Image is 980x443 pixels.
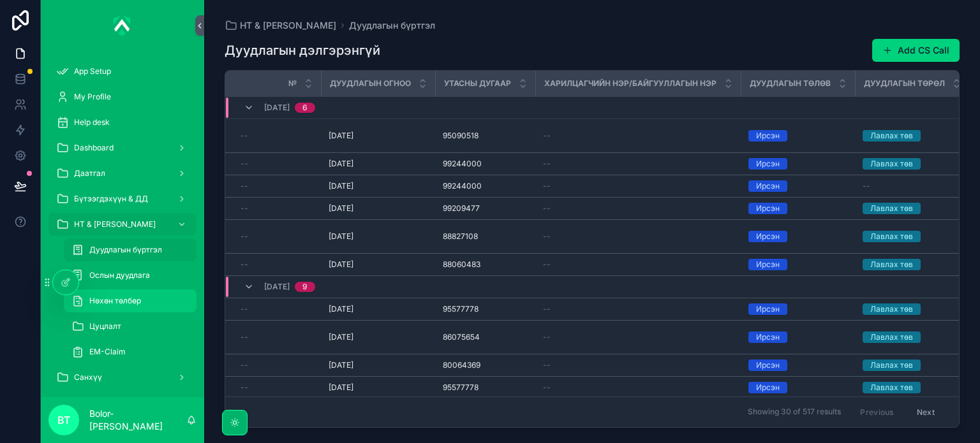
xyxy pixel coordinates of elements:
a: 99244000 [443,181,528,191]
span: -- [543,259,551,270]
a: -- [543,231,733,242]
span: [DATE] [329,360,353,370]
span: [DATE] [329,382,353,393]
div: Ирсэн [756,359,780,371]
div: Лавлах төв [870,158,913,170]
a: Ирсэн [748,180,847,192]
span: Дуудлагын төрөл [864,78,945,89]
div: Лавлах төв [870,203,913,214]
div: Ирсэн [756,259,780,270]
span: 95090518 [443,131,479,141]
span: -- [241,259,248,270]
a: App Setup [48,60,197,83]
span: -- [543,332,551,342]
span: 95577778 [443,304,479,314]
span: -- [241,181,248,191]
span: Дуудлагын огноо [330,78,411,89]
a: -- [543,332,733,342]
span: 80064369 [443,360,480,370]
a: Лавлах төв [863,331,961,343]
div: Лавлах төв [870,303,913,315]
span: Цуцлалт [89,321,121,331]
div: Лавлах төв [870,259,913,270]
a: 95577778 [443,382,528,393]
span: Утасны дугаар [444,78,511,89]
a: -- [543,360,733,370]
a: [DATE] [329,360,427,370]
a: -- [241,382,313,393]
h1: Дуудлагын дэлгэрэнгүй [225,41,380,59]
span: -- [241,382,248,393]
span: -- [863,181,870,191]
a: -- [241,304,313,314]
a: Dashboard [48,136,197,159]
a: НТ & [PERSON_NAME] [225,19,336,32]
span: Dashboard [74,143,114,153]
div: Лавлах төв [870,331,913,343]
span: -- [241,304,248,314]
a: -- [241,181,313,191]
span: My Profile [74,92,111,102]
a: Ирсэн [748,231,847,242]
span: -- [241,231,248,242]
div: scrollable content [41,51,204,397]
a: Нөхөн төлбөр [64,289,197,312]
span: [DATE] [329,332,353,342]
span: [DATE] [329,259,353,270]
a: [DATE] [329,382,427,393]
div: Ирсэн [756,382,780,393]
a: -- [241,131,313,141]
a: -- [241,360,313,370]
span: -- [241,131,248,141]
a: -- [543,181,733,191]
button: Add CS Call [872,39,960,62]
a: 88060483 [443,259,528,270]
span: № [288,78,297,89]
a: Лавлах төв [863,359,961,371]
p: Bolor-[PERSON_NAME] [89,407,186,433]
a: Санхүү [48,366,197,389]
span: -- [543,382,551,393]
span: -- [241,203,248,214]
a: -- [543,259,733,270]
span: Харилцагчийн нэр/Байгууллагын нэр [544,78,716,89]
span: [DATE] [329,159,353,169]
button: Next [908,402,944,422]
a: [DATE] [329,231,427,242]
span: EM-Claim [89,347,126,357]
a: НТ & [PERSON_NAME] [48,213,197,236]
span: -- [241,159,248,169]
a: EM-Claim [64,340,197,363]
a: Лавлах төв [863,382,961,393]
span: [DATE] [264,103,290,113]
span: Даатгал [74,168,105,178]
a: [DATE] [329,131,427,141]
a: Ослын дуудлага [64,264,197,287]
a: 95090518 [443,131,528,141]
a: -- [543,304,733,314]
div: 9 [302,282,308,292]
a: Help desk [48,111,197,134]
span: Дуудлагын төлөв [750,78,831,89]
a: -- [241,332,313,342]
a: Лавлах төв [863,303,961,315]
span: 99244000 [443,159,482,169]
div: 6 [302,103,308,113]
span: -- [241,332,248,342]
a: Лавлах төв [863,158,961,170]
a: Цуцлалт [64,315,197,338]
div: Лавлах төв [870,382,913,393]
a: Лавлах төв [863,259,961,270]
span: Ослын дуудлага [89,270,150,280]
a: 86075654 [443,332,528,342]
a: -- [241,159,313,169]
span: [DATE] [329,131,353,141]
a: Ирсэн [748,331,847,343]
a: 99244000 [443,159,528,169]
span: -- [543,181,551,191]
div: Лавлах төв [870,231,913,242]
span: -- [543,360,551,370]
span: 99244000 [443,181,482,191]
span: -- [543,203,551,214]
span: НТ & [PERSON_NAME] [240,19,336,32]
